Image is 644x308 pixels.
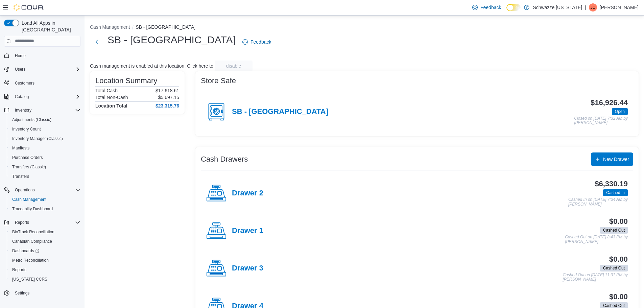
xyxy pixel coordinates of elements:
[12,186,38,194] button: Operations
[9,195,49,204] a: Cash Management
[609,255,628,263] h3: $0.00
[12,136,63,141] span: Inventory Manager (Classic)
[603,227,625,233] span: Cashed Out
[9,125,44,133] a: Inventory Count
[600,227,628,234] span: Cashed Out
[108,33,236,47] h1: SB - [GEOGRAPHIC_DATA]
[9,153,46,162] a: Purchase Orders
[7,256,83,265] button: Metrc Reconciliation
[14,4,44,11] img: Cova
[9,275,50,283] a: [US_STATE] CCRS
[9,163,49,171] a: Transfers (Classic)
[591,152,633,166] button: New Drawer
[12,218,32,227] button: Reports
[9,237,80,245] span: Canadian Compliance
[90,63,213,69] p: Cash management is enabled at this location. Click here to
[12,155,43,160] span: Purchase Orders
[12,52,28,60] a: Home
[615,109,625,115] span: Open
[90,24,130,30] button: Cash Management
[1,185,83,195] button: Operations
[12,229,54,235] span: BioTrack Reconciliation
[1,288,83,298] button: Settings
[9,237,55,245] a: Canadian Compliance
[12,65,80,73] span: Users
[9,144,32,152] a: Manifests
[9,266,80,274] span: Reports
[12,206,53,212] span: Traceabilty Dashboard
[12,218,80,227] span: Reports
[7,143,83,153] button: Manifests
[95,88,118,93] h6: Total Cash
[574,116,628,125] p: Closed on [DATE] 7:32 AM by [PERSON_NAME]
[506,11,507,11] span: Dark Mode
[603,189,628,196] span: Cashed In
[9,275,80,283] span: Washington CCRS
[12,197,46,202] span: Cash Management
[9,228,57,236] a: BioTrack Reconciliation
[7,134,83,143] button: Inventory Manager (Classic)
[9,266,29,274] a: Reports
[7,275,83,284] button: [US_STATE] CCRS
[12,164,46,170] span: Transfers (Classic)
[232,108,328,116] h4: SB - [GEOGRAPHIC_DATA]
[12,289,80,297] span: Settings
[1,218,83,227] button: Reports
[595,180,628,188] h3: $6,330.19
[609,293,628,301] h3: $0.00
[591,3,596,11] span: JC
[12,106,80,114] span: Inventory
[7,265,83,275] button: Reports
[156,103,179,109] h4: $23,315.76
[563,273,628,282] p: Cashed Out on [DATE] 11:31 PM by [PERSON_NAME]
[232,227,263,235] h4: Drawer 1
[1,105,83,115] button: Inventory
[7,124,83,134] button: Inventory Count
[600,265,628,271] span: Cashed Out
[470,1,504,14] a: Feedback
[9,172,32,181] a: Transfers
[480,4,501,11] span: Feedback
[12,126,41,132] span: Inventory Count
[232,264,263,273] h4: Drawer 3
[9,172,80,181] span: Transfers
[15,187,35,193] span: Operations
[15,67,25,72] span: Users
[7,204,83,214] button: Traceabilty Dashboard
[585,3,586,11] p: |
[12,289,32,297] a: Settings
[9,256,51,264] a: Metrc Reconciliation
[1,92,83,101] button: Catalog
[12,145,29,151] span: Manifests
[232,189,263,198] h4: Drawer 2
[7,172,83,181] button: Transfers
[201,155,248,163] h3: Cash Drawers
[12,277,47,282] span: [US_STATE] CCRS
[136,24,195,30] button: SB - [GEOGRAPHIC_DATA]
[7,115,83,124] button: Adjustments (Classic)
[15,290,29,296] span: Settings
[19,20,80,33] span: Load All Apps in [GEOGRAPHIC_DATA]
[12,79,37,87] a: Customers
[9,247,42,255] a: Dashboards
[9,256,80,264] span: Metrc Reconciliation
[226,63,241,69] span: disable
[1,65,83,74] button: Users
[158,95,179,100] p: $5,697.15
[95,77,157,85] h3: Location Summary
[603,156,629,163] span: New Drawer
[9,116,54,124] a: Adjustments (Classic)
[12,239,52,244] span: Canadian Compliance
[251,39,271,45] span: Feedback
[609,217,628,226] h3: $0.00
[15,94,29,99] span: Catalog
[1,78,83,88] button: Customers
[12,93,80,101] span: Catalog
[506,4,521,11] input: Dark Mode
[7,195,83,204] button: Cash Management
[215,61,253,71] button: disable
[589,3,597,11] div: Jennifer Cunningham
[9,195,80,204] span: Cash Management
[9,228,80,236] span: BioTrack Reconciliation
[12,93,31,101] button: Catalog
